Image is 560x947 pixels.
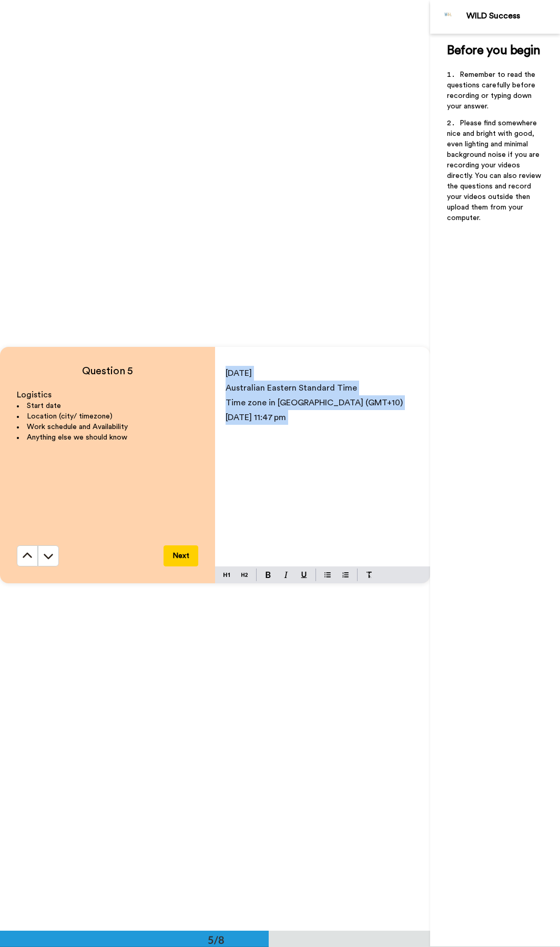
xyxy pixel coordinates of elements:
button: Next [164,545,198,566]
h4: Question 5 [17,364,198,378]
span: [DATE] 11:47 pm [226,413,286,422]
div: WILD Success [466,11,559,21]
span: Anything else we should know [27,434,127,441]
img: heading-two-block.svg [241,571,248,579]
img: underline-mark.svg [301,572,307,578]
span: Work schedule and Availability [27,423,128,431]
span: Start date [27,402,61,410]
span: Logistics [17,391,52,399]
div: 5/8 [191,932,241,947]
span: [DATE] [226,369,252,377]
img: bold-mark.svg [266,572,271,578]
img: clear-format.svg [366,572,372,578]
span: Before you begin [447,44,540,57]
img: Profile Image [436,4,461,29]
img: heading-one-block.svg [223,571,230,579]
span: Australian Eastern Standard Time [226,384,357,392]
span: Please find somewhere nice and bright with good, even lighting and minimal background noise if yo... [447,119,543,222]
img: bulleted-block.svg [324,571,331,579]
img: italic-mark.svg [284,572,288,578]
span: Time zone in [GEOGRAPHIC_DATA] (GMT+10) [226,398,403,407]
span: Location (city/ timezone) [27,413,113,420]
span: Remember to read the questions carefully before recording or typing down your answer. [447,71,537,110]
img: numbered-block.svg [342,571,349,579]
